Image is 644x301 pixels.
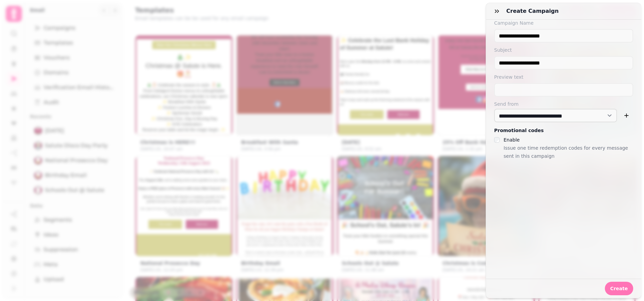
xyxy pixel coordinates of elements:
label: Campaign Name [494,20,633,26]
h3: Create campaign [506,7,561,15]
button: Create [605,282,633,295]
label: Enable [504,137,520,143]
p: Issue one time redemption codes for every message sent in this campaign [504,144,633,160]
legend: Promotional codes [494,126,544,134]
label: Subject [494,47,633,53]
label: Preview text [494,74,633,80]
label: Send from [494,101,633,107]
span: Create [610,286,628,291]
